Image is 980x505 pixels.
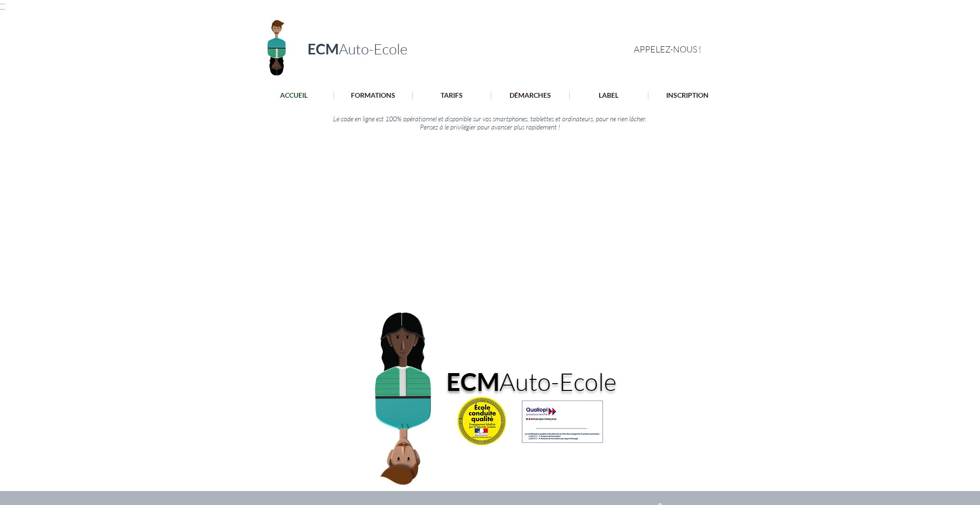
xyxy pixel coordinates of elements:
p: DÉMARCHES [505,91,556,99]
span: Pensez à le privilégier pour avancer plus rapidement ! [420,123,560,131]
span: Le code en ligne est 100% opérationnel et disponible sur vos smartphones, tablettes et ordinateur... [333,115,646,123]
nav: Site [254,91,727,100]
span: ECM [308,40,339,57]
a: TARIFS [412,91,491,99]
a: INSCRIPTION [648,91,726,99]
p: LABEL [594,91,623,99]
img: Illustration_sans_titre 5.png [515,396,609,445]
a: ECMAuto-Ecole [308,40,407,57]
a: APPELEZ-NOUS ! [634,43,711,55]
p: TARIFS [436,91,468,99]
p: INSCRIPTION [661,91,713,99]
span: Auto-Ecole [499,366,617,396]
p: FORMATIONS [346,91,400,99]
img: 800_6169b277af33e.webp [457,397,506,445]
span: APPELEZ-NOUS ! [634,44,701,54]
p: ACCUEIL [275,91,312,99]
a: FORMATIONS [334,91,412,99]
img: Logo ECM en-tête.png [254,14,299,79]
a: DÉMARCHES [491,91,569,99]
a: LABEL [569,91,648,99]
a: ECM [446,367,499,396]
span: Auto-Ecole [339,40,407,58]
a: ACCUEIL [255,91,334,99]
